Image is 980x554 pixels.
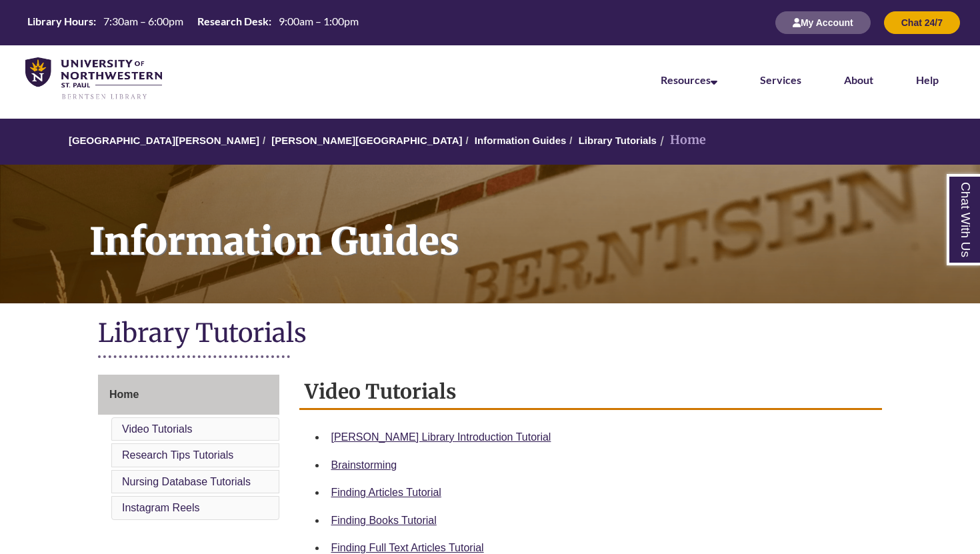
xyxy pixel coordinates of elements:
[22,14,364,32] a: Hours Today
[103,15,183,27] span: 7:30am – 6:00pm
[760,73,801,86] a: Services
[775,17,871,28] a: My Account
[884,11,960,34] button: Chat 24/7
[22,14,364,31] table: Hours Today
[331,431,551,443] a: [PERSON_NAME] Library Introduction Tutorial
[775,11,871,34] button: My Account
[122,502,200,513] a: Instagram Reels
[25,57,162,101] img: UNWSP Library Logo
[69,135,259,146] a: [GEOGRAPHIC_DATA][PERSON_NAME]
[331,542,484,553] a: Finding Full Text Articles Tutorial
[22,14,98,29] th: Library Hours:
[98,375,279,523] div: Guide Page Menu
[331,459,397,471] a: Brainstorming
[271,135,462,146] a: [PERSON_NAME][GEOGRAPHIC_DATA]
[122,423,193,435] a: Video Tutorials
[657,131,706,150] li: Home
[98,375,279,415] a: Home
[661,73,717,86] a: Resources
[279,15,359,27] span: 9:00am – 1:00pm
[475,135,567,146] a: Information Guides
[916,73,939,86] a: Help
[109,389,139,400] span: Home
[192,14,273,29] th: Research Desk:
[75,165,980,286] h1: Information Guides
[844,73,873,86] a: About
[331,487,441,498] a: Finding Articles Tutorial
[331,515,437,526] a: Finding Books Tutorial
[122,449,233,461] a: Research Tips Tutorials
[299,375,883,410] h2: Video Tutorials
[98,317,882,352] h1: Library Tutorials
[122,476,251,487] a: Nursing Database Tutorials
[579,135,657,146] a: Library Tutorials
[884,17,960,28] a: Chat 24/7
